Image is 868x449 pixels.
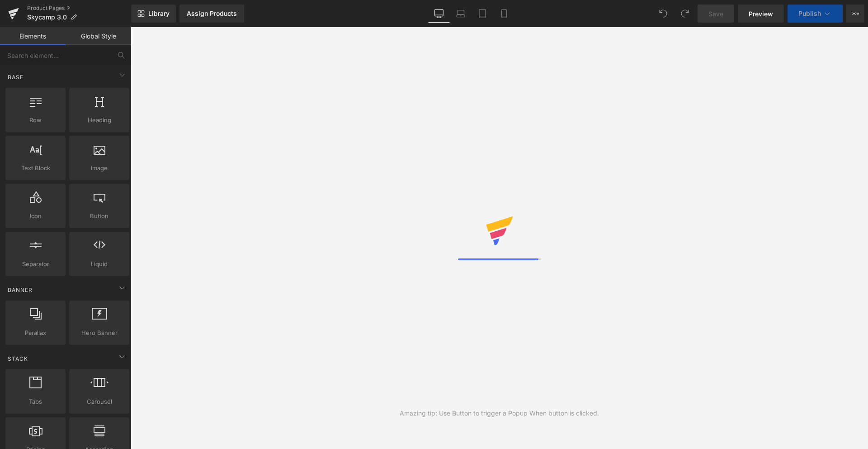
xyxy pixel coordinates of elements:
a: New Library [131,5,176,23]
a: Global Style [66,27,131,45]
span: Text Block [8,163,63,173]
span: Base [7,73,24,81]
span: Stack [7,354,29,363]
span: Preview [749,9,773,19]
span: Save [708,9,723,19]
span: Hero Banner [72,328,127,338]
span: Carousel [72,397,127,406]
button: More [846,5,864,23]
span: Heading [72,115,127,125]
span: Skycamp 3.0 [27,14,67,21]
span: Icon [8,211,63,221]
button: Publish [788,5,843,23]
button: Undo [654,5,672,23]
a: Tablet [472,5,493,23]
a: Preview [738,5,784,23]
span: Tabs [8,397,63,406]
span: Liquid [72,259,127,269]
a: Laptop [450,5,472,23]
span: Publish [798,10,821,17]
span: Button [72,211,127,221]
button: Redo [676,5,694,23]
span: Library [148,10,170,18]
a: Mobile [493,5,515,23]
span: Banner [7,286,33,294]
span: Separator [8,259,63,269]
span: Row [8,115,63,125]
div: Assign Products [187,10,237,17]
div: Amazing tip: Use Button to trigger a Popup When button is clicked. [400,408,599,418]
a: Desktop [428,5,450,23]
span: Parallax [8,328,63,338]
span: Image [72,163,127,173]
a: Product Pages [27,5,131,12]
